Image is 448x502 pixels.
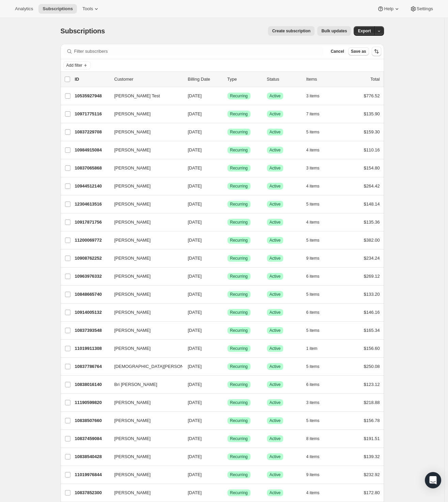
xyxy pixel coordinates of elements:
span: Bulk updates [321,28,347,34]
span: [PERSON_NAME] [114,183,151,190]
button: 6 items [306,308,327,317]
span: [DATE] [188,454,202,459]
p: 11200069772 [75,237,109,244]
span: 4 items [306,490,320,496]
div: 10837229708[PERSON_NAME][DATE]SuccessRecurringSuccessActive5 items$159.30 [75,127,380,137]
span: Analytics [15,6,33,12]
span: Active [270,147,281,153]
button: 5 items [306,290,327,299]
button: Export [354,26,375,36]
div: 10837786764[DEMOGRAPHIC_DATA][PERSON_NAME][DATE]SuccessRecurringSuccessActive5 items$250.08 [75,362,380,371]
button: Analytics [11,4,37,14]
span: Recurring [230,310,248,315]
span: [PERSON_NAME] [114,435,151,442]
p: 10837459084 [75,435,109,442]
span: [DATE] [188,418,202,423]
span: $232.92 [364,472,380,477]
span: Active [270,111,281,117]
span: Active [270,436,281,441]
span: [DATE] [188,147,202,152]
button: 5 items [306,362,327,371]
span: [PERSON_NAME] [114,129,151,135]
button: [PERSON_NAME] [110,235,178,246]
span: Export [358,28,371,34]
span: 5 items [306,418,320,423]
button: [PERSON_NAME] [110,127,178,137]
span: [PERSON_NAME] [114,147,151,153]
span: Recurring [230,364,248,369]
span: [PERSON_NAME] [114,237,151,244]
button: Create subscription [268,26,315,36]
span: 4 items [306,183,320,189]
span: [PERSON_NAME] Test [114,93,160,99]
span: 6 items [306,382,320,387]
span: Recurring [230,418,248,423]
button: [PERSON_NAME] [110,397,178,408]
span: Recurring [230,256,248,261]
span: Create subscription [272,28,310,34]
button: 3 items [306,398,327,407]
p: ID [75,76,109,83]
span: Active [270,165,281,171]
button: 4 items [306,452,327,461]
span: [DATE] [188,382,202,387]
span: [PERSON_NAME] [114,327,151,334]
span: [DATE] [188,93,202,98]
span: [PERSON_NAME] [114,453,151,460]
span: $135.36 [364,220,380,225]
span: 5 items [306,292,320,297]
p: 10535927948 [75,93,109,99]
button: [PERSON_NAME] [110,253,178,264]
span: $148.14 [364,201,380,207]
div: 10914005132[PERSON_NAME][DATE]SuccessRecurringSuccessActive6 items$146.16 [75,308,380,317]
span: [DATE] [188,129,202,134]
div: Open Intercom Messenger [425,472,441,488]
p: 10838507660 [75,417,109,424]
div: 10838016140Bri [PERSON_NAME][DATE]SuccessRecurringSuccessActive6 items$123.12 [75,380,380,389]
span: [DATE] [188,346,202,351]
p: 10914005132 [75,309,109,316]
button: [PERSON_NAME] [110,145,178,156]
span: Active [270,364,281,369]
span: Active [270,129,281,135]
button: [PERSON_NAME] [110,163,178,174]
p: Total [370,76,380,83]
div: 12304613516[PERSON_NAME][DATE]SuccessRecurringSuccessActive5 items$148.14 [75,199,380,209]
span: Recurring [230,220,248,225]
span: $250.08 [364,364,380,369]
p: 10837065868 [75,165,109,172]
button: 3 items [306,163,327,173]
span: [DATE] [188,436,202,441]
span: [PERSON_NAME] [114,255,151,262]
p: 10837229708 [75,129,109,135]
span: Cancel [331,49,344,54]
button: 5 items [306,236,327,245]
button: [PERSON_NAME] [110,433,178,444]
span: [DATE] [188,274,202,279]
button: [PERSON_NAME] [110,307,178,318]
span: [DATE] [188,183,202,189]
span: $110.16 [364,147,380,152]
p: 10837393548 [75,327,109,334]
span: [PERSON_NAME] [114,273,151,280]
button: Tools [78,4,104,14]
p: 10838016140 [75,381,109,388]
p: Status [267,76,301,83]
span: Recurring [230,490,248,496]
span: [DATE] [188,165,202,171]
p: 10837786764 [75,363,109,370]
p: 11019976844 [75,471,109,478]
span: Recurring [230,165,248,171]
div: 10963976332[PERSON_NAME][DATE]SuccessRecurringSuccessActive6 items$269.12 [75,272,380,281]
span: [PERSON_NAME] [114,417,151,424]
span: $234.24 [364,256,380,261]
div: 10837852300[PERSON_NAME][DATE]SuccessRecurringSuccessActive4 items$172.80 [75,488,380,498]
span: $139.32 [364,454,380,459]
span: Recurring [230,111,248,117]
button: 4 items [306,145,327,155]
span: Add filter [66,63,82,68]
span: Active [270,346,281,351]
div: 10838507660[PERSON_NAME][DATE]SuccessRecurringSuccessActive5 items$156.78 [75,416,380,425]
span: Active [270,490,281,496]
p: 10971775116 [75,111,109,117]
